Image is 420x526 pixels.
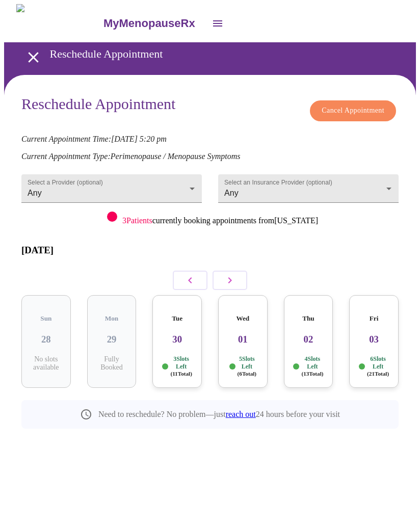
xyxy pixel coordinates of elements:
span: ( 6 Total) [238,371,257,377]
h3: 03 [357,334,390,345]
em: Current Appointment Time: [DATE] 5:20 pm [21,135,167,143]
h3: 02 [292,334,325,345]
p: 5 Slots Left [238,355,257,377]
h3: 01 [226,334,259,345]
h5: Thu [292,314,325,323]
a: MyMenopauseRx [102,6,205,41]
div: Any [21,174,202,203]
span: Cancel Appointment [322,104,384,117]
h3: MyMenopauseRx [103,17,195,30]
p: No slots available [30,355,63,372]
p: 4 Slots Left [301,355,323,377]
h5: Sun [30,314,63,323]
span: ( 13 Total) [301,371,323,377]
button: Cancel Appointment [310,100,396,121]
span: ( 21 Total) [367,371,389,377]
h5: Mon [95,314,128,323]
h3: [DATE] [21,245,399,256]
h3: 30 [161,334,194,345]
button: open drawer [205,11,230,36]
p: currently booking appointments from [US_STATE] [122,216,318,225]
h5: Tue [161,314,194,323]
em: Current Appointment Type: Perimenopause / Menopause Symptoms [21,152,240,161]
h5: Fri [357,314,390,323]
h3: 29 [95,334,128,345]
h3: 28 [30,334,63,345]
h3: Reschedule Appointment [50,47,363,61]
p: 3 Slots Left [170,355,192,377]
button: open drawer [18,42,48,72]
p: 6 Slots Left [367,355,389,377]
div: Any [218,174,399,203]
p: Need to reschedule? No problem—just 24 hours before your visit [98,410,340,419]
p: Fully Booked [95,355,128,372]
span: 3 Patients [122,216,152,225]
a: reach out [226,410,256,418]
img: MyMenopauseRx Logo [16,4,102,42]
h5: Wed [226,314,259,323]
h3: Reschedule Appointment [21,95,175,116]
span: ( 11 Total) [170,371,192,377]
